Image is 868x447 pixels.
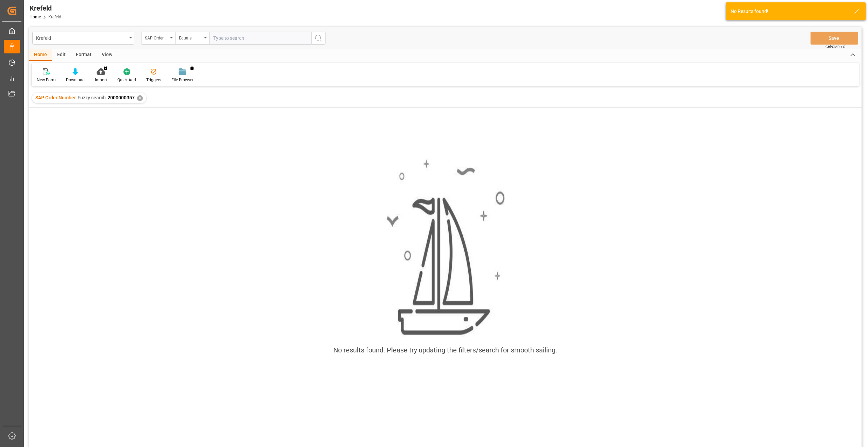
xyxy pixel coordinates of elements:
[71,49,97,61] div: Format
[731,8,848,15] div: No Results found!
[117,77,136,83] div: Quick Add
[175,32,209,45] button: open menu
[32,32,134,45] button: open menu
[209,32,311,45] input: Type to search
[78,95,106,100] span: Fuzzy search
[179,33,202,41] div: Equals
[311,32,325,45] button: search button
[137,95,143,101] div: ✕
[30,15,41,19] a: Home
[52,49,71,61] div: Edit
[825,44,845,49] span: Ctrl/CMD + S
[97,49,117,61] div: View
[30,3,61,13] div: Krefeld
[66,77,85,83] div: Download
[37,77,56,83] div: New Form
[29,49,52,61] div: Home
[333,345,557,355] div: No results found. Please try updating the filters/search for smooth sailing.
[107,95,135,100] span: 2000000357
[36,33,127,42] div: Krefeld
[145,33,168,41] div: SAP Order Number
[35,95,76,100] span: SAP Order Number
[146,77,161,83] div: Triggers
[811,32,858,45] button: Save
[141,32,175,45] button: open menu
[386,158,505,337] img: smooth_sailing.jpeg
